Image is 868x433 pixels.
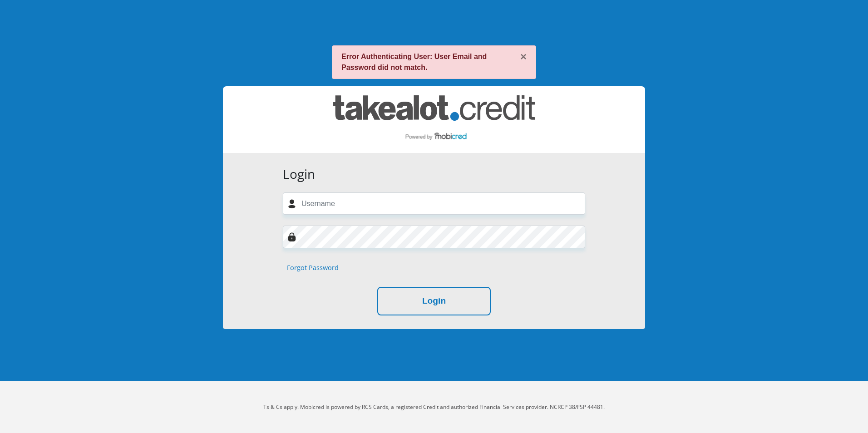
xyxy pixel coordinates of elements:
[283,167,585,182] h3: Login
[182,403,686,411] p: Ts & Cs apply. Mobicred is powered by RCS Cards, a registered Credit and authorized Financial Ser...
[377,287,491,315] button: Login
[283,192,585,215] input: Username
[341,53,487,71] strong: Error Authenticating User: User Email and Password did not match.
[287,199,296,208] img: user-icon image
[520,51,527,62] button: ×
[287,232,296,241] img: Image
[333,95,535,144] img: takealot_credit logo
[287,263,339,273] a: Forgot Password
